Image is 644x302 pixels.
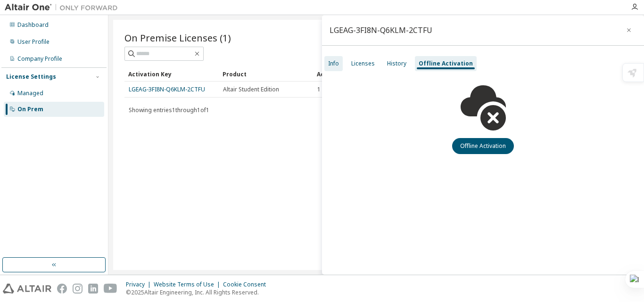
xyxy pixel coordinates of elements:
[124,31,231,44] span: On Premise Licenses (1)
[73,284,83,294] img: instagram.svg
[317,86,321,93] span: 1
[328,60,339,67] div: Info
[17,21,49,29] div: Dashboard
[154,281,223,288] div: Website Terms of Use
[129,85,205,93] a: LGEAG-3FI8N-Q6KLM-2CTFU
[223,281,272,288] div: Cookie Consent
[126,288,272,296] p: © 2025 Altair Engineering, Inc. All Rights Reserved.
[5,3,123,12] img: Altair One
[351,60,375,67] div: Licenses
[452,138,514,154] button: Offline Activation
[387,60,406,67] div: History
[88,284,98,294] img: linkedin.svg
[57,284,67,294] img: facebook.svg
[223,66,309,82] div: Product
[104,284,117,294] img: youtube.svg
[330,26,432,34] div: LGEAG-3FI8N-Q6KLM-2CTFU
[126,281,154,288] div: Privacy
[6,73,56,81] div: License Settings
[223,86,279,93] span: Altair Student Edition
[17,90,43,97] div: Managed
[17,38,50,46] div: User Profile
[317,66,404,82] div: Activation Allowed
[128,66,215,82] div: Activation Key
[129,106,209,114] span: Showing entries 1 through 1 of 1
[17,55,62,63] div: Company Profile
[17,106,43,113] div: On Prem
[419,60,473,67] div: Offline Activation
[3,284,51,294] img: altair_logo.svg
